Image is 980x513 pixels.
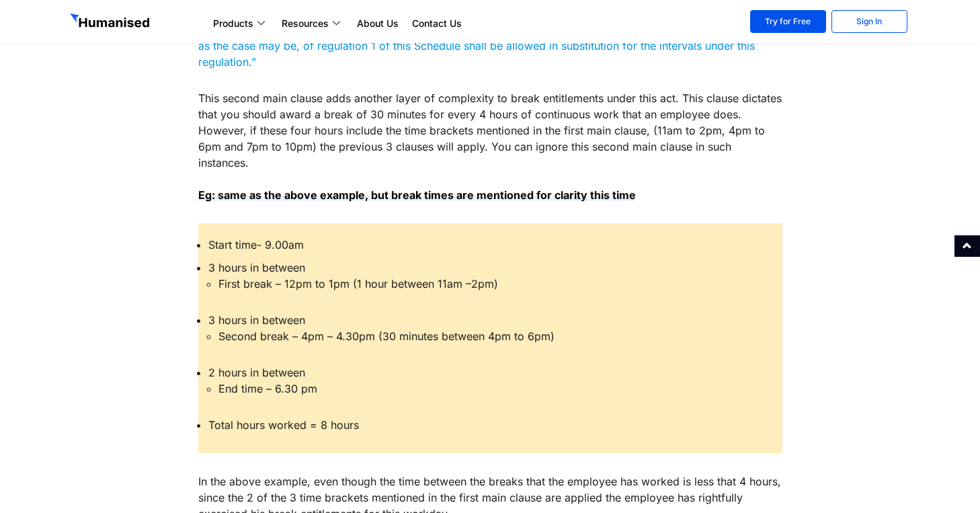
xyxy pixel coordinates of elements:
[206,15,275,32] a: Products
[275,15,350,32] a: Resources
[208,364,757,397] li: 2 hours in between
[350,15,405,32] a: About Us
[405,15,468,32] a: Contact Us
[218,381,757,397] li: End time – 6.30 pm
[218,276,757,292] li: First break – 12pm to 1pm (1 hour between 11am –2pm)
[208,260,757,292] li: 3 hours in between
[208,417,757,433] li: Total hours worked = 8 hours
[218,328,757,344] li: Second break – 4pm – 4.30pm (30 minutes between 4pm to 6pm)
[208,237,757,253] li: Start time- 9.00am
[208,312,757,344] li: 3 hours in between
[198,188,636,202] strong: Eg: same as the above example, but break times are mentioned for clarity this time
[750,10,826,33] a: Try for Free
[70,13,152,31] img: GetHumanised Logo
[198,90,782,203] p: This second main clause adds another layer of complexity to break entitlements under this act. Th...
[831,10,907,33] a: Sign In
